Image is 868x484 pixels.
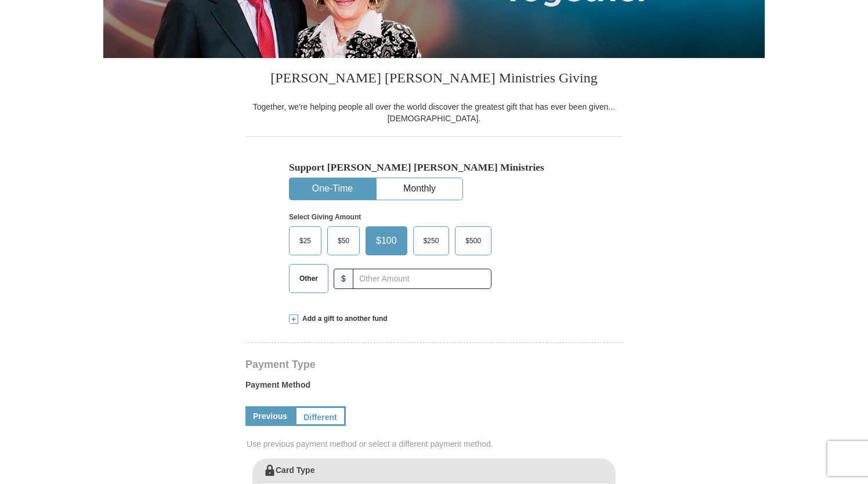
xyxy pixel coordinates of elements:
[245,379,623,396] label: Payment Method
[460,232,487,250] span: $500
[290,178,375,200] button: One-Time
[332,232,355,250] span: $50
[245,58,623,101] h3: [PERSON_NAME] [PERSON_NAME] Ministries Giving
[247,438,624,450] span: Use previous payment method or select a different payment method.
[295,406,346,426] a: Different
[245,406,295,426] a: Previous
[377,178,462,200] button: Monthly
[294,232,317,250] span: $25
[245,101,623,124] div: Together, we're helping people all over the world discover the greatest gift that has ever been g...
[353,269,491,289] input: Other Amount
[245,360,623,369] h4: Payment Type
[334,269,353,289] span: $
[289,161,579,174] h5: Support [PERSON_NAME] [PERSON_NAME] Ministries
[370,232,403,250] span: $100
[418,232,445,250] span: $250
[289,213,361,221] strong: Select Giving Amount
[298,314,388,324] span: Add a gift to another fund
[294,270,324,287] span: Other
